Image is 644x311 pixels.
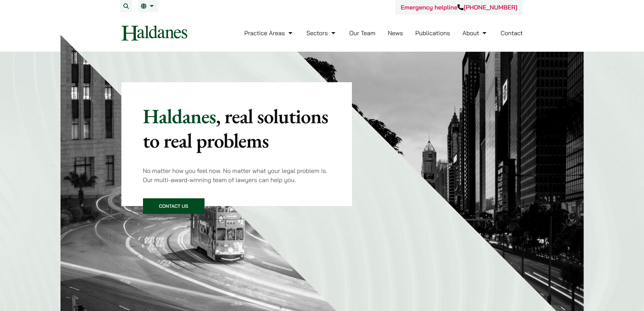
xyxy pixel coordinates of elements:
a: News [388,29,403,37]
mark: , real solutions to real problems [143,103,328,154]
a: Contact [501,29,523,37]
a: Emergency helpline[PHONE_NUMBER] [401,3,517,11]
p: No matter how you feel now. No matter what your legal problem is. Our multi-award-winning team of... [143,166,331,184]
img: Logo of Haldanes [121,25,187,41]
a: Contact Us [143,198,205,214]
p: Haldanes [143,104,331,153]
a: Our Team [349,29,375,37]
a: About [462,29,488,37]
a: Sectors [306,29,337,37]
a: Publications [415,29,450,37]
a: Practice Areas [244,29,294,37]
a: EN [141,3,156,9]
